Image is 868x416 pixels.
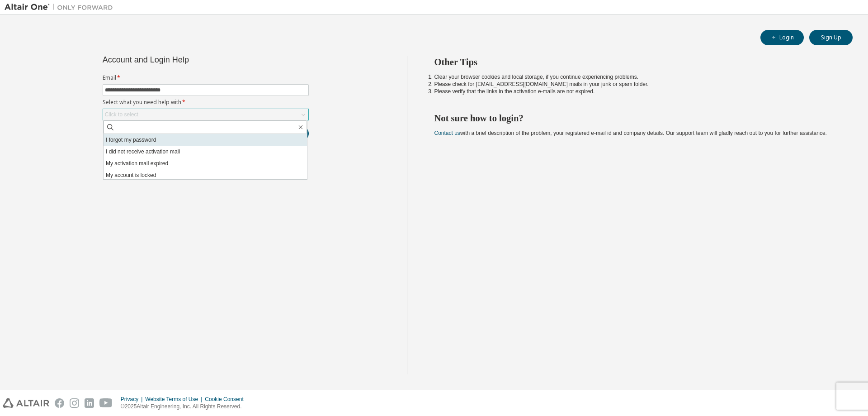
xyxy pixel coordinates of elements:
[103,109,308,120] div: Click to select
[145,396,205,403] div: Website Terms of Use
[434,81,837,88] li: Please check for [EMAIL_ADDRESS][DOMAIN_NAME] mails in your junk or spam folder.
[5,3,118,12] img: Altair One
[121,403,249,411] p: © 2025 Altair Engineering, Inc. All Rights Reserved.
[55,398,64,408] img: facebook.svg
[3,398,49,408] img: altair_logo.svg
[85,398,94,408] img: linkedin.svg
[121,396,145,403] div: Privacy
[70,398,79,408] img: instagram.svg
[434,88,837,95] li: Please verify that the links in the activation e-mails are not expired.
[434,130,460,136] a: Contact us
[103,74,309,81] label: Email
[434,112,837,124] h2: Not sure how to login?
[103,56,268,63] div: Account and Login Help
[105,111,138,118] div: Click to select
[434,73,837,81] li: Clear your browser cookies and local storage, if you continue experiencing problems.
[103,99,309,106] label: Select what you need help with
[809,30,853,45] button: Sign Up
[760,30,804,45] button: Login
[205,396,249,403] div: Cookie Consent
[104,134,307,146] li: I forgot my password
[99,398,113,408] img: youtube.svg
[434,56,837,68] h2: Other Tips
[434,130,827,136] span: with a brief description of the problem, your registered e-mail id and company details. Our suppo...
